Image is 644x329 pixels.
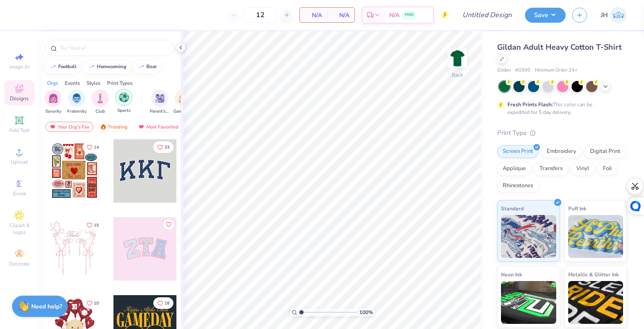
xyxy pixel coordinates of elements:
[501,270,522,279] span: Neon Ink
[107,79,133,87] div: Print Types
[9,63,30,70] span: Image AI
[601,10,608,20] span: JH
[117,108,131,114] span: Sports
[96,122,131,132] div: Trending
[155,93,165,103] img: Parent's Weekend Image
[94,223,99,227] span: 15
[138,64,145,69] img: trend_line.gif
[100,124,107,130] img: trending.gif
[164,145,170,150] span: 33
[133,60,161,73] button: bear
[389,11,400,20] span: N/A
[449,50,466,67] img: Back
[65,79,80,87] div: Events
[95,93,105,103] img: Club Image
[115,90,132,115] button: filter button
[11,159,28,165] span: Upload
[13,190,26,197] span: Greek
[601,7,627,24] a: JH
[83,297,103,309] button: Like
[58,64,77,69] div: football
[584,145,626,158] div: Digital Print
[541,145,582,158] div: Embroidery
[115,89,132,114] div: filter for Sports
[146,64,157,69] div: bear
[45,60,80,73] button: football
[88,64,95,69] img: trend_line.gif
[67,108,86,115] span: Fraternity
[332,11,349,20] span: N/A
[359,308,373,316] span: 100 %
[497,162,531,175] div: Applique
[45,108,61,115] span: Sorority
[173,90,193,115] button: filter button
[94,301,99,305] span: 10
[497,42,622,52] span: Gildan Adult Heavy Cotton T-Shirt
[59,44,169,52] input: Try "Alpha"
[164,301,170,305] span: 18
[568,281,623,324] img: Metallic & Glitter Ink
[173,90,193,115] div: filter for Game Day
[9,127,30,134] span: Add Text
[83,60,130,73] button: homecoming
[405,12,414,18] span: FREE
[525,8,566,23] button: Save
[4,222,34,236] span: Clipart & logos
[153,141,173,153] button: Like
[97,64,126,69] div: homecoming
[534,162,568,175] div: Transfers
[49,124,56,130] img: most_fav.gif
[507,101,613,116] div: This color can be expedited for 5 day delivery.
[45,122,93,132] div: Your Org's Fav
[571,162,595,175] div: Vinyl
[497,128,627,138] div: Print Type
[610,7,627,24] img: Jaren Hossfeld
[72,93,81,103] img: Fraternity Image
[305,11,322,20] span: N/A
[119,93,129,102] img: Sports Image
[94,145,99,150] span: 14
[179,93,188,103] img: Game Day Image
[50,64,57,69] img: trend_line.gif
[92,90,109,115] div: filter for Club
[507,101,553,108] strong: Fresh Prints Flash:
[138,124,145,130] img: most_fav.gif
[497,67,511,74] span: Gildan
[501,281,556,324] img: Neon Ink
[153,297,173,309] button: Like
[83,141,103,153] button: Like
[164,219,174,230] button: Like
[501,204,524,213] span: Standard
[67,90,86,115] button: filter button
[150,108,170,115] span: Parent's Weekend
[31,302,62,311] strong: Need help?
[92,90,109,115] button: filter button
[497,179,539,192] div: Rhinestones
[9,260,30,267] span: Decorate
[515,67,531,74] span: # G500
[452,71,463,79] div: Back
[47,79,58,87] div: Orgs
[597,162,617,175] div: Foil
[497,145,539,158] div: Screen Print
[95,108,105,115] span: Club
[456,6,519,24] input: Untitled Design
[86,79,101,87] div: Styles
[501,215,556,258] img: Standard
[83,219,103,231] button: Like
[150,90,170,115] div: filter for Parent's Weekend
[150,90,170,115] button: filter button
[45,90,62,115] button: filter button
[48,93,58,103] img: Sorority Image
[45,90,62,115] div: filter for Sorority
[568,204,586,213] span: Puff Ink
[173,108,193,115] span: Game Day
[10,95,29,102] span: Designs
[568,215,623,258] img: Puff Ink
[535,67,578,74] span: Minimum Order: 24 +
[568,270,619,279] span: Metallic & Glitter Ink
[244,7,277,23] input: – –
[134,122,182,132] div: Most Favorited
[67,90,86,115] div: filter for Fraternity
